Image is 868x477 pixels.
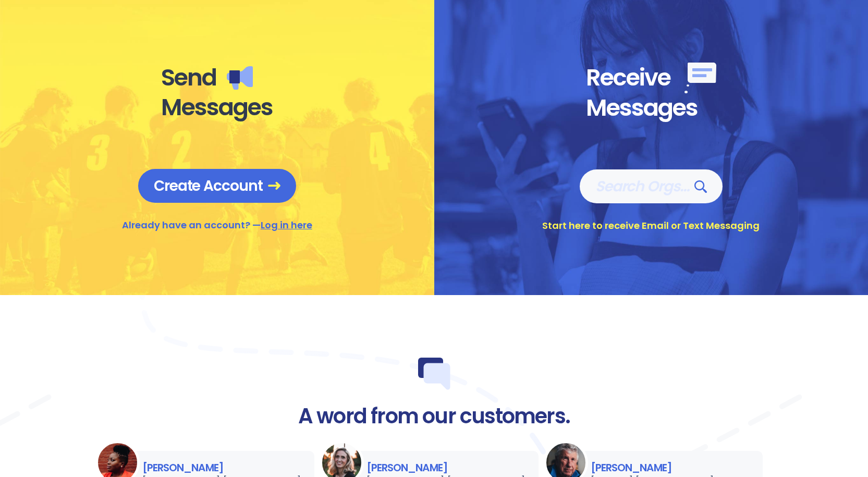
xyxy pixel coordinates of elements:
[261,218,312,231] a: Log in here
[542,219,760,233] div: Start here to receive Email or Text Messaging
[298,406,570,427] div: A word from our customers.
[586,93,716,123] div: Messages
[154,177,280,195] span: Create Account
[116,461,304,474] div: [PERSON_NAME]
[161,93,273,122] div: Messages
[161,63,273,92] div: Send
[122,218,312,232] div: Already have an account? —
[586,63,716,93] div: Receive
[227,66,253,90] img: Send messages
[684,63,716,93] img: Receive messages
[340,461,528,474] div: [PERSON_NAME]
[580,169,723,203] a: Search Orgs…
[418,358,450,390] img: Dialogue bubble
[565,461,752,474] div: [PERSON_NAME]
[138,169,296,203] a: Create Account
[595,177,707,195] span: Search Orgs…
